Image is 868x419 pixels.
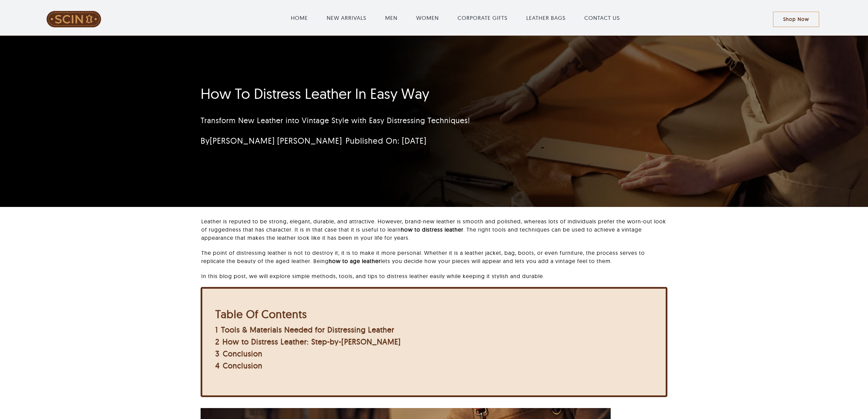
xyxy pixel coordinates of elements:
[201,85,586,102] h1: How To Distress Leather In Easy Way
[526,14,566,22] a: LEATHER BAGS
[215,307,307,321] b: Table Of Contents
[385,14,397,22] a: MEN
[416,14,439,22] a: WOMEN
[215,361,262,370] a: 4 Conclusion
[215,325,394,335] a: 1 Tools & Materials Needed for Distressing Leather
[215,337,219,346] span: 2
[210,135,342,146] a: [PERSON_NAME] [PERSON_NAME]
[201,249,667,265] p: The point of distressing leather is not to destroy it; it is to make it more personal. Whether it...
[773,12,819,27] a: Shop Now
[329,258,381,264] strong: how to age leather
[223,361,262,370] span: Conclusion
[401,226,463,233] strong: how to distress leather
[201,115,586,126] p: Transform New Leather into Vintage Style with Easy Distressing Techniques!
[215,349,262,358] a: 3 Conclusion
[222,337,401,346] span: How to Distress Leather: Step-by-[PERSON_NAME]
[215,361,220,370] span: 4
[201,135,342,146] span: By
[215,337,401,346] a: 2 How to Distress Leather: Step-by-[PERSON_NAME]
[223,349,262,358] span: Conclusion
[201,217,667,242] p: Leather is reputed to be strong, elegant, durable, and attractive. However, brand-new leather is ...
[327,14,366,22] a: NEW ARRIVALS
[221,325,394,335] span: Tools & Materials Needed for Distressing Leather
[215,325,218,335] span: 1
[201,272,667,280] p: In this blog post, we will explore simple methods, tools, and tips to distress leather easily whi...
[345,135,426,146] span: Published On: [DATE]
[137,7,773,29] nav: Main Menu
[783,16,809,22] span: Shop Now
[458,14,507,22] a: CORPORATE GIFTS
[291,14,308,22] a: HOME
[215,349,220,358] span: 3
[584,14,620,22] a: CONTACT US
